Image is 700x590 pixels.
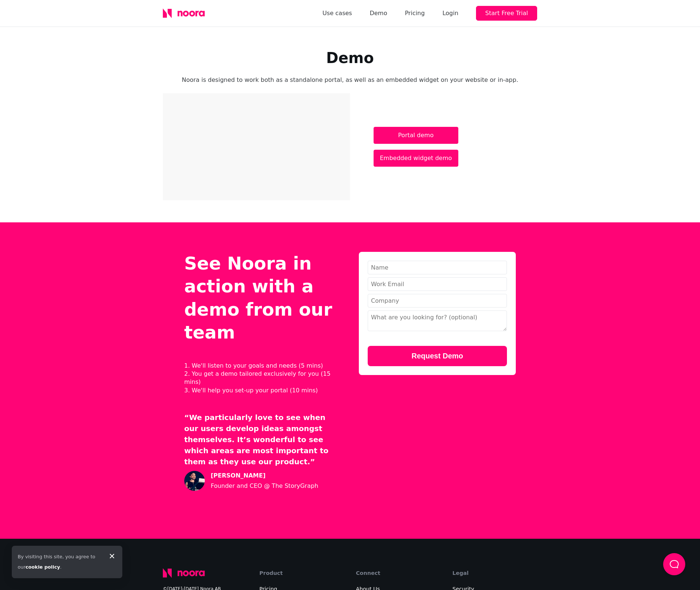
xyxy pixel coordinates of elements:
[663,553,685,575] button: Load Chat
[368,261,507,274] input: Name
[211,471,318,481] strong: [PERSON_NAME]
[374,127,458,144] a: Portal demo
[259,568,344,578] div: Product
[211,481,318,491] span: Founder and CEO @ The StoryGraph
[442,8,458,18] div: Login
[368,346,507,366] button: Request Demo
[322,8,352,18] a: Use cases
[452,568,537,578] div: Legal
[405,8,425,18] a: Pricing
[18,552,102,572] div: By visiting this site, you agree to our .
[163,49,537,67] h1: Demo
[25,564,60,570] a: cookie policy
[184,413,329,466] q: We particularly love to see when our users develop ideas amongst themselves. It’s wonderful to se...
[163,76,537,84] p: Noora is designed to work both as a standalone portal, as well as an embedded widget on your webs...
[184,362,341,395] p: 1. We'll listen to your goals and needs (5 mins) 2. You get a demo tailored exclusively for you (...
[184,471,205,491] img: NadiaOdunayo.png
[476,6,537,21] button: Start Free Trial
[368,294,507,308] input: Company
[370,8,387,18] a: Demo
[368,277,507,291] input: Work Email
[374,150,458,167] a: Embedded widget demo
[184,252,341,344] h2: See Noora in action with a demo from our team
[356,568,441,578] div: Connect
